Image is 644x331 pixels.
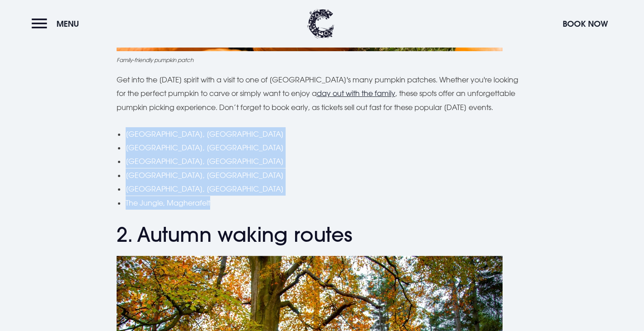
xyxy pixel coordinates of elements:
li: [GEOGRAPHIC_DATA], [GEOGRAPHIC_DATA] [126,141,528,154]
li: [GEOGRAPHIC_DATA], [GEOGRAPHIC_DATA] [126,168,528,182]
img: Clandeboye Lodge [307,9,334,38]
p: Get into the [DATE] spirit with a visit to one of [GEOGRAPHIC_DATA]'s many pumpkin patches. Wheth... [117,73,528,114]
li: [GEOGRAPHIC_DATA], [GEOGRAPHIC_DATA] [126,182,528,196]
figcaption: Family-friendly pumpkin patch [117,56,528,64]
button: Book Now [558,14,612,34]
span: Menu [56,19,79,29]
li: [GEOGRAPHIC_DATA], [GEOGRAPHIC_DATA] [126,154,528,168]
h2: 2. Autumn waking routes [117,223,528,247]
li: The Jungle, Magherafelt [126,196,528,210]
li: [GEOGRAPHIC_DATA], [GEOGRAPHIC_DATA] [126,127,528,141]
a: day out with the family [317,89,395,98]
button: Menu [32,14,84,34]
